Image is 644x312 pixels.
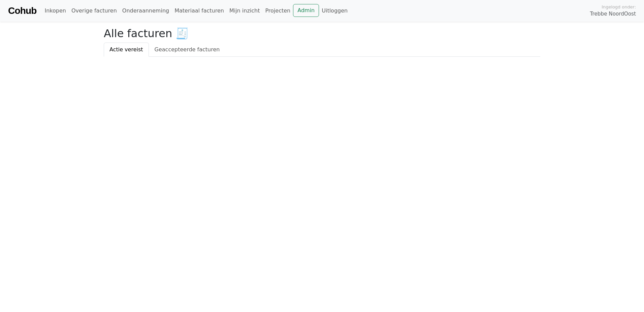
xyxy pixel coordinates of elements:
a: Materiaal facturen [172,4,227,18]
a: Projecten [262,4,293,18]
a: Uitloggen [319,4,350,18]
a: Admin [293,4,319,17]
a: Inkopen [42,4,68,18]
a: Actie vereist [104,43,149,57]
h2: Alle facturen 🧾 [104,27,540,40]
a: Mijn inzicht [227,4,263,18]
span: Ingelogd onder: [602,4,636,10]
span: Trebbe NoordOost [590,10,636,18]
a: Geaccepteerde facturen [149,43,226,57]
a: Onderaanneming [120,4,172,18]
a: Cohub [8,3,36,19]
a: Overige facturen [69,4,120,18]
